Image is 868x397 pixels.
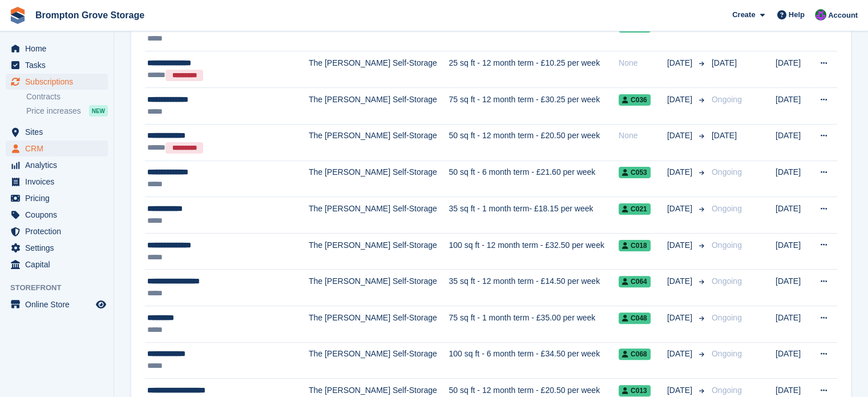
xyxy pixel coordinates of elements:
span: Protection [25,223,94,239]
span: C036 [619,94,651,106]
td: [DATE] [776,306,811,343]
div: NEW [89,105,108,117]
span: Invoices [25,174,94,190]
td: [DATE] [776,233,811,270]
a: menu [6,240,108,256]
span: Ongoing [712,386,742,395]
span: [DATE] [667,384,695,396]
a: Brompton Grove Storage [31,6,149,25]
span: C013 [619,385,651,396]
span: C064 [619,276,651,287]
td: [DATE] [776,15,811,51]
span: Ongoing [712,204,742,213]
span: Help [789,9,805,21]
td: [DATE] [776,124,811,161]
img: stora-icon-8386f47178a22dfd0bd8f6a31ec36ba5ce8667c1dd55bd0f319d3a0aa187defe.svg [9,7,26,24]
span: Sites [25,124,94,140]
span: Pricing [25,190,94,206]
td: The [PERSON_NAME] Self-Storage [309,51,449,88]
span: Online Store [25,296,94,312]
td: The [PERSON_NAME] Self-Storage [309,342,449,379]
td: [DATE] [776,270,811,306]
a: menu [6,157,108,173]
td: The [PERSON_NAME] Self-Storage [309,161,449,197]
span: Price increases [26,106,81,117]
span: C048 [619,312,651,324]
td: The [PERSON_NAME] Self-Storage [309,270,449,306]
span: Ongoing [712,167,742,177]
a: Contracts [26,91,108,102]
span: [DATE] [712,58,737,67]
span: Storefront [10,282,114,294]
a: menu [6,41,108,57]
span: Account [828,10,858,21]
span: CRM [25,141,94,157]
td: The [PERSON_NAME] Self-Storage [309,15,449,51]
span: Settings [25,240,94,256]
span: [DATE] [667,166,695,178]
span: Create [732,9,755,21]
span: Capital [25,256,94,272]
a: menu [6,74,108,90]
span: Home [25,41,94,57]
span: [DATE] [667,348,695,360]
td: [DATE] [776,88,811,125]
span: Subscriptions [25,74,94,90]
span: Analytics [25,157,94,173]
a: Price increases NEW [26,105,108,117]
a: menu [6,256,108,272]
img: Jo Brock [815,9,826,21]
td: 25 sq ft - 12 month term - £10.25 per week [449,51,618,88]
span: Ongoing [712,276,742,286]
td: [DATE] [776,51,811,88]
td: The [PERSON_NAME] Self-Storage [309,233,449,270]
span: Coupons [25,207,94,223]
span: [DATE] [667,312,695,324]
td: 75 sq ft - 12 month term - £30.25 per week [449,88,618,125]
span: [DATE] [667,94,695,106]
td: 50 sq ft - 6 month term - £21.60 per week [449,161,618,197]
span: Ongoing [712,349,742,358]
span: C021 [619,203,651,215]
span: Ongoing [712,240,742,250]
td: 75 sq ft - 1 month term - £35.00 per week [449,306,618,343]
a: menu [6,223,108,239]
a: menu [6,296,108,312]
span: [DATE] [667,275,695,287]
td: The [PERSON_NAME] Self-Storage [309,197,449,234]
span: [DATE] [667,57,695,69]
a: menu [6,141,108,157]
span: [DATE] [712,131,737,140]
td: 25 sq ft - 12 month term - £10.25 per week [449,15,618,51]
span: Ongoing [712,313,742,322]
span: C068 [619,348,651,360]
span: C053 [619,167,651,178]
a: menu [6,124,108,140]
div: None [619,57,667,69]
a: menu [6,57,108,73]
span: [DATE] [667,130,695,142]
td: 100 sq ft - 12 month term - £32.50 per week [449,233,618,270]
a: menu [6,174,108,190]
td: [DATE] [776,161,811,197]
td: The [PERSON_NAME] Self-Storage [309,124,449,161]
td: 35 sq ft - 12 month term - £14.50 per week [449,270,618,306]
td: 35 sq ft - 1 month term- £18.15 per week [449,197,618,234]
span: [DATE] [667,203,695,215]
span: Ongoing [712,95,742,104]
td: The [PERSON_NAME] Self-Storage [309,306,449,343]
span: C018 [619,240,651,251]
a: menu [6,207,108,223]
td: [DATE] [776,342,811,379]
td: [DATE] [776,197,811,234]
td: The [PERSON_NAME] Self-Storage [309,88,449,125]
a: Preview store [94,298,108,311]
span: [DATE] [667,239,695,251]
td: 100 sq ft - 6 month term - £34.50 per week [449,342,618,379]
div: None [619,130,667,142]
span: Tasks [25,57,94,73]
a: menu [6,190,108,206]
td: 50 sq ft - 12 month term - £20.50 per week [449,124,618,161]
